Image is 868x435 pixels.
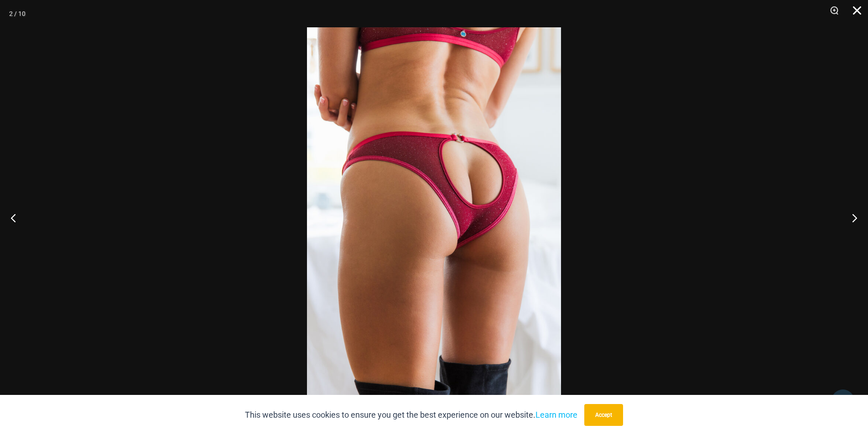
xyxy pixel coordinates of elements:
[9,7,26,20] div: 2 / 10
[834,195,868,241] button: Next
[245,408,577,422] p: This website uses cookies to ensure you get the best experience on our website.
[584,404,623,426] button: Accept
[307,27,561,408] img: Guilty Pleasures Red 6045 Thong 02
[535,410,577,420] a: Learn more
